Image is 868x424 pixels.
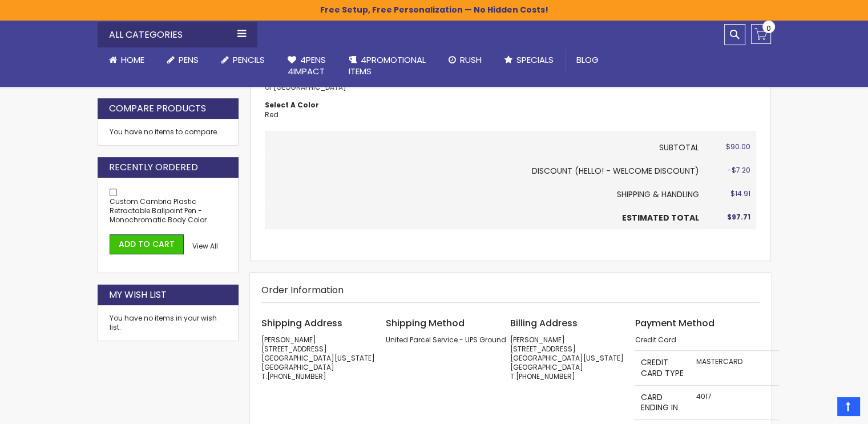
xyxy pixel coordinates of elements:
address: [PERSON_NAME] [STREET_ADDRESS] [GEOGRAPHIC_DATA][US_STATE] [GEOGRAPHIC_DATA] T: [510,335,635,382]
dt: Select A Color [265,101,532,110]
th: Credit Card Type [635,350,690,385]
a: 0 [751,24,771,44]
a: 4PROMOTIONALITEMS [337,47,437,85]
span: Billing Address [510,317,578,330]
span: Pencils [233,54,265,66]
span: Rush [460,54,482,66]
dd: of [GEOGRAPHIC_DATA] [265,83,532,92]
span: 0 [766,23,771,34]
th: Discount (HELLO! - WELCOME DISCOUNT) [265,159,704,183]
strong: Estimated Total [621,212,699,223]
address: [PERSON_NAME] [STREET_ADDRESS] [GEOGRAPHIC_DATA][US_STATE] [GEOGRAPHIC_DATA] T: [261,335,386,382]
button: Add to Cart [110,234,184,254]
span: Shipping Method [386,317,465,330]
a: Pencils [210,47,276,73]
dd: Red [265,110,532,119]
div: You have no items to compare. [98,119,239,146]
span: Shipping Address [261,317,342,330]
span: -$7.20 [728,165,750,175]
span: Add to Cart [119,238,175,250]
span: Payment Method [635,317,714,330]
div: All Categories [98,22,257,47]
strong: My Wish List [109,289,167,301]
strong: Recently Ordered [109,161,198,174]
a: Top [837,397,859,415]
strong: Order Information [261,283,344,297]
strong: Compare Products [109,102,206,115]
span: 4Pens 4impact [288,54,326,77]
span: View All [192,241,218,251]
span: $90.00 [726,142,750,151]
a: Home [98,47,156,73]
span: Blog [576,54,599,66]
a: View All [192,242,218,251]
a: 4Pens4impact [276,47,337,85]
th: Subtotal [265,131,704,159]
a: Blog [565,47,610,73]
span: Specials [516,54,554,66]
div: You have no items in your wish list. [110,314,227,332]
td: 4017 [690,385,779,420]
span: 4PROMOTIONAL ITEMS [349,54,426,77]
span: $14.91 [730,189,750,198]
a: Custom Cambria Plastic Retractable Ballpoint Pen - Monochromatic Body Color [110,197,207,225]
div: United Parcel Service - UPS Ground [386,335,510,345]
a: Specials [493,47,565,73]
a: [PHONE_NUMBER] [516,371,575,381]
th: Shipping & Handling [265,183,704,206]
dt: Credit Card [635,335,759,345]
span: Pens [179,54,199,66]
a: Pens [156,47,210,73]
td: MASTERCARD [690,350,779,385]
span: $97.71 [727,212,750,222]
a: [PHONE_NUMBER] [267,371,326,381]
th: Card Ending in [635,385,690,420]
span: Home [121,54,144,66]
a: Rush [437,47,493,73]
